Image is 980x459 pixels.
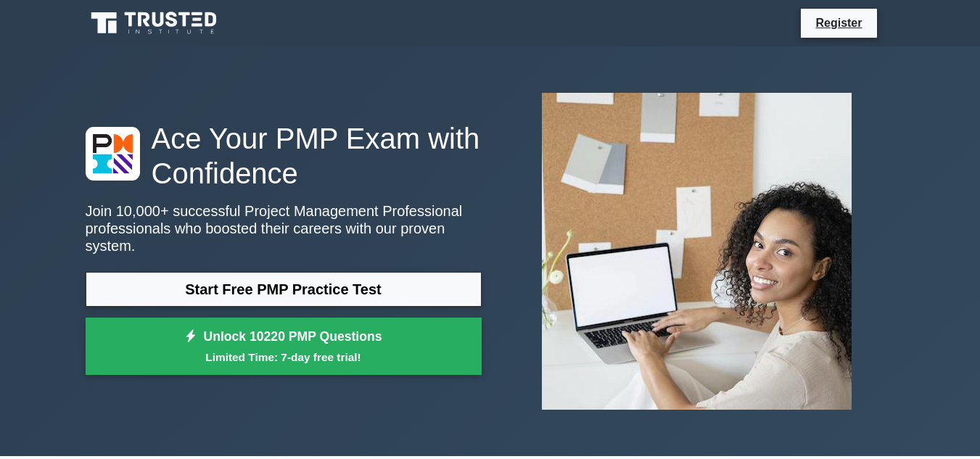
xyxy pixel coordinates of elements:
[807,14,870,32] a: Register
[86,121,482,191] h1: Ace Your PMP Exam with Confidence
[86,272,482,307] a: Start Free PMP Practice Test
[104,349,464,365] small: Limited Time: 7-day free trial!
[86,318,482,376] a: Unlock 10220 PMP QuestionsLimited Time: 7-day free trial!
[86,202,482,255] p: Join 10,000+ successful Project Management Professional professionals who boosted their careers w...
